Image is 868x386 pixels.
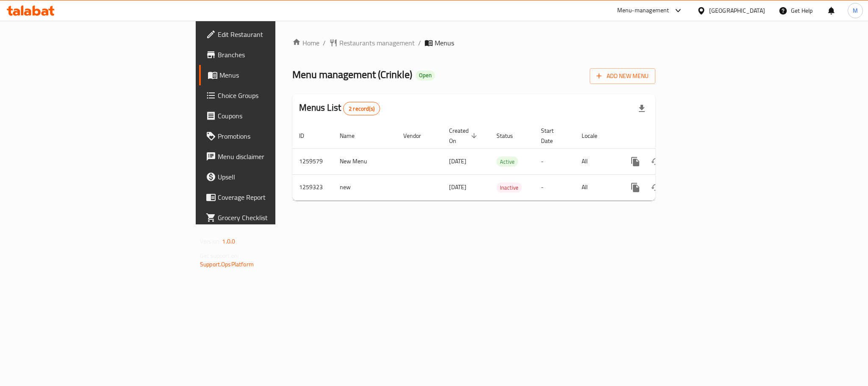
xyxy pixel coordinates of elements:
span: Version: [200,236,221,247]
span: Upsell [218,172,334,182]
a: Menu disclaimer [199,146,341,167]
td: - [534,148,575,174]
span: Promotions [218,131,334,141]
span: Get support on: [200,250,239,261]
a: Support.OpsPlatform [200,259,254,270]
td: All [575,148,618,174]
span: Vendor [403,131,432,141]
a: Grocery Checklist [199,207,341,228]
button: Add New Menu [590,68,655,84]
div: Total records count [343,102,380,115]
span: Name [340,131,366,141]
span: Restaurants management [339,38,415,48]
div: Inactive [496,182,522,193]
span: Menus [435,38,454,48]
a: Coupons [199,106,341,126]
span: [DATE] [449,182,466,193]
span: Inactive [496,183,522,193]
span: ID [299,131,315,141]
th: Actions [618,123,713,149]
h2: Menus List [299,101,380,115]
span: Choice Groups [218,90,334,101]
span: Coupons [218,111,334,121]
a: Branches [199,45,341,65]
span: Menu disclaimer [218,151,334,162]
button: Change Status [646,151,666,172]
span: Branches [218,50,334,60]
span: Status [496,131,524,141]
span: M [853,6,858,15]
span: Created On [449,126,480,146]
table: enhanced table [292,123,713,201]
span: Active [496,157,518,167]
div: Open [416,70,435,81]
span: Grocery Checklist [218,213,334,223]
li: / [418,38,421,48]
a: Coverage Report [199,187,341,207]
div: Menu-management [617,6,669,16]
td: All [575,174,618,200]
div: [GEOGRAPHIC_DATA] [709,6,765,15]
a: Choice Groups [199,85,341,106]
a: Menus [199,65,341,85]
span: Open [416,72,435,79]
span: Menus [219,70,334,80]
span: 2 record(s) [344,105,380,113]
nav: breadcrumb [292,38,655,48]
a: Upsell [199,167,341,187]
td: New Menu [333,148,397,174]
button: more [625,151,646,172]
span: Coverage Report [218,192,334,202]
button: more [625,177,646,198]
span: Locale [582,131,608,141]
a: Promotions [199,126,341,146]
div: Export file [632,98,652,119]
a: Edit Restaurant [199,24,341,45]
button: Change Status [646,177,666,198]
td: - [534,174,575,200]
span: Menu management ( Crinkle ) [292,65,412,84]
td: new [333,174,397,200]
a: Restaurants management [329,38,415,48]
span: Add New Menu [596,71,649,81]
span: [DATE] [449,156,466,167]
span: Start Date [541,126,565,146]
span: 1.0.0 [222,236,235,247]
span: Edit Restaurant [218,29,334,39]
